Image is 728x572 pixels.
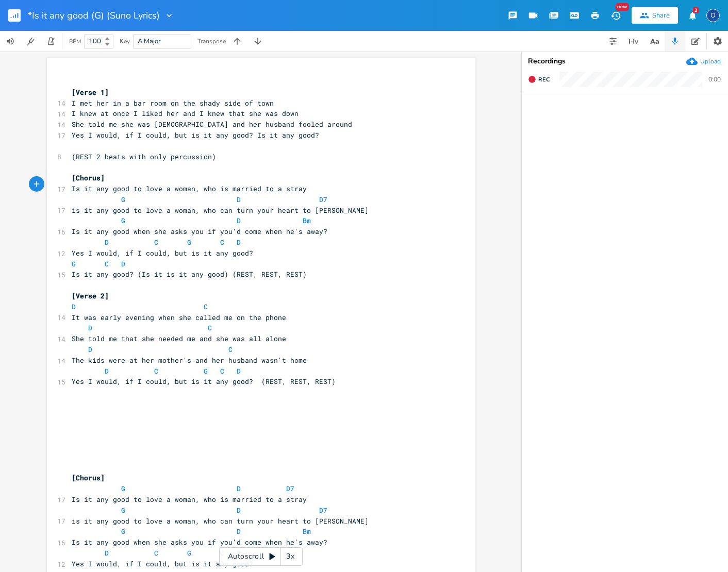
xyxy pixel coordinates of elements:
span: D7 [319,195,327,204]
span: G [187,238,191,247]
span: D [105,366,109,376]
span: G [121,195,125,204]
span: D [72,302,76,311]
span: The kids were at her mother's and her husband wasn't home [72,356,307,365]
span: C [154,238,158,247]
div: Recordings [528,58,722,65]
span: [Verse 1] [72,88,109,97]
span: D [88,345,92,354]
span: Rec [538,76,550,83]
span: [Chorus] [72,173,105,182]
span: D [105,238,109,247]
span: Bm [303,527,311,536]
div: BPM [69,39,81,44]
span: Is it any good? (Is it is it any good) (REST, REST, REST) [72,270,307,279]
span: Yes I would, if I could, but is it any good? [72,559,253,568]
span: C [204,302,208,311]
span: D [237,238,241,247]
span: C [105,259,109,268]
span: It was early evening when she called me on the phone [72,313,286,322]
span: C [220,366,224,376]
span: She told me she was [DEMOGRAPHIC_DATA] and her husband fooled around [72,120,352,129]
span: I met her in a bar room on the shady side of town [72,98,274,108]
span: G [187,548,191,558]
span: Yes I would, if I could, but is it any good? [72,248,253,258]
span: G [121,484,125,493]
span: is it any good to love a woman, who can turn your heart to [PERSON_NAME] [72,516,369,526]
span: *Is it any good (G) (Suno Lyrics) [28,11,160,20]
span: G [72,259,76,268]
span: [Verse 2] [72,291,109,300]
span: Yes I would, if I could, but is it any good? Is it any good? [72,130,319,140]
span: Is it any good when she asks you if you'd come when he's away? [72,537,327,547]
span: C [228,345,233,354]
span: Bm [303,216,311,225]
div: Key [120,38,130,44]
div: 3x [281,547,300,566]
div: Old Kountry [706,9,720,22]
span: G [121,216,125,225]
span: C [220,238,224,247]
span: D [121,259,125,268]
span: D7 [286,484,294,493]
span: D [237,506,241,515]
span: C [208,323,212,332]
span: D [237,195,241,204]
span: A Major [138,37,161,46]
span: D [88,323,92,332]
span: Yes I would, if I could, but is it any good? (REST, REST, REST) [72,377,336,386]
span: C [154,548,158,558]
span: D [105,548,109,558]
div: Transpose [197,38,226,44]
span: is it any good to love a woman, who can turn your heart to [PERSON_NAME] [72,206,369,215]
span: G [204,366,208,376]
span: D [237,484,241,493]
div: New [616,3,629,11]
span: D [237,366,241,376]
span: Is it any good to love a woman, who is married to a stray [72,184,307,193]
div: Upload [700,57,721,65]
button: 2 [682,6,703,25]
div: 2 [693,7,699,13]
span: She told me that she needed me and she was all alone [72,334,286,343]
span: D [237,527,241,536]
div: Autoscroll [219,547,303,566]
span: G [121,506,125,515]
div: 0:00 [708,76,721,82]
button: Upload [686,56,721,67]
button: Rec [524,71,554,88]
span: C [154,366,158,376]
div: Share [652,11,670,20]
span: D [237,216,241,225]
button: O [706,4,720,27]
span: Is it any good when she asks you if you'd come when he's away? [72,227,327,236]
span: Is it any good to love a woman, who is married to a stray [72,495,307,504]
button: Share [632,7,678,24]
span: I knew at once I liked her and I knew that she was down [72,109,299,118]
span: (REST 2 beats with only percussion) [72,152,216,161]
span: D7 [319,506,327,515]
span: [Chorus] [72,473,105,482]
button: New [605,6,626,25]
span: G [121,527,125,536]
